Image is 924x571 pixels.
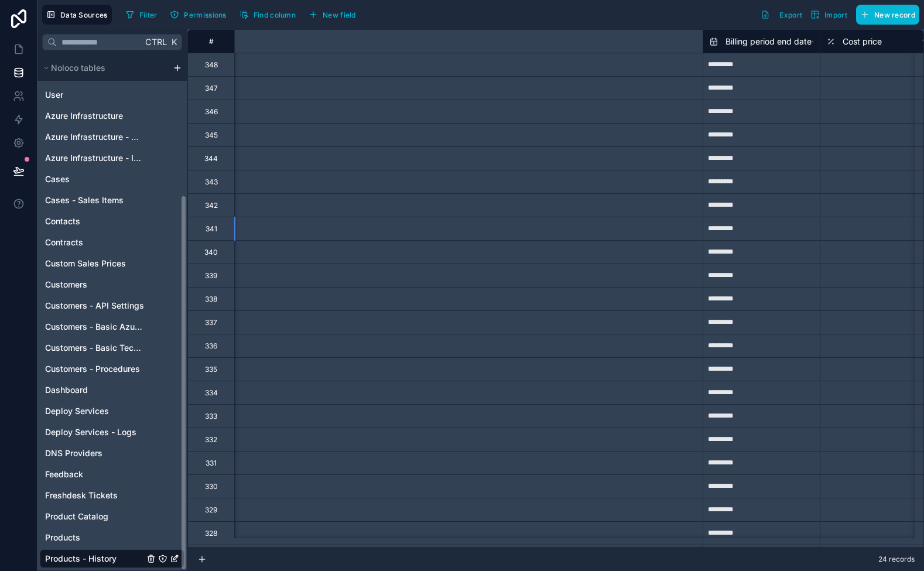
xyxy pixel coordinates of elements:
[824,11,847,19] span: Import
[204,154,218,163] div: 344
[205,84,218,93] div: 347
[205,529,217,538] div: 328
[757,5,806,25] button: Export
[205,107,218,117] div: 346
[166,6,230,23] button: Permissions
[205,60,218,70] div: 348
[851,5,919,25] a: New record
[205,177,218,187] div: 343
[205,318,217,327] div: 337
[843,36,882,47] span: Cost price
[184,11,226,19] span: Permissions
[206,224,217,234] div: 341
[197,37,225,46] div: #
[856,5,919,25] button: New record
[205,341,217,351] div: 336
[170,38,178,46] span: K
[205,505,217,515] div: 329
[205,131,218,140] div: 345
[205,388,218,398] div: 334
[806,5,851,25] button: Import
[204,248,218,257] div: 340
[205,412,217,421] div: 333
[205,271,217,281] div: 339
[139,11,158,19] span: Filter
[205,201,218,210] div: 342
[205,295,217,304] div: 338
[878,555,915,564] span: 24 records
[205,365,217,374] div: 335
[725,36,812,47] span: Billing period end date
[166,6,235,23] a: Permissions
[323,11,356,19] span: New field
[121,6,162,23] button: Filter
[206,459,217,468] div: 331
[144,35,168,49] span: Ctrl
[205,435,217,445] div: 332
[205,482,218,491] div: 330
[874,11,915,19] span: New record
[254,11,296,19] span: Find column
[779,11,802,19] span: Export
[235,6,300,23] button: Find column
[304,6,360,23] button: New field
[60,11,108,19] span: Data Sources
[42,5,112,25] button: Data Sources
